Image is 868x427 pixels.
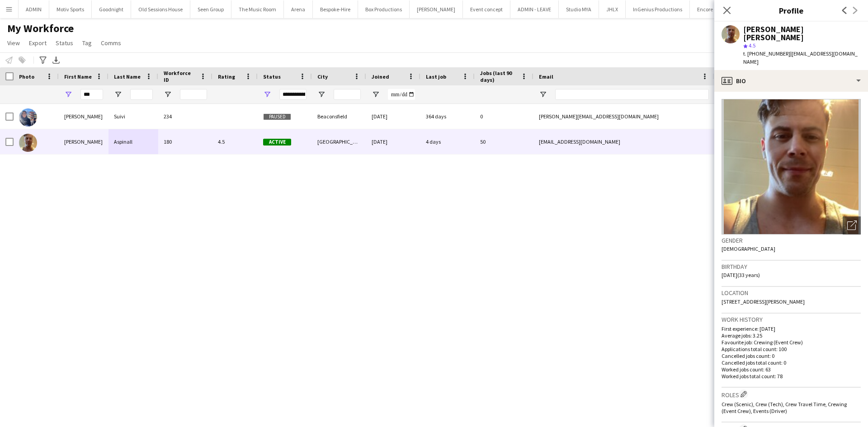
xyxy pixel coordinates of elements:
input: Email Filter Input [555,89,709,100]
button: Arena [284,0,313,18]
button: Open Filter Menu [317,90,325,99]
div: [PERSON_NAME] [PERSON_NAME] [743,25,861,42]
div: 180 [158,129,212,154]
span: Tag [82,39,92,47]
a: Comms [97,37,125,49]
button: Seen Group [190,0,231,18]
button: Open Filter Menu [164,90,172,99]
div: [GEOGRAPHIC_DATA] [312,129,366,154]
input: City Filter Input [334,89,361,100]
h3: Profile [714,5,868,16]
span: Status [56,39,73,47]
span: [DATE] (33 years) [722,272,760,278]
span: 4.5 [749,42,755,49]
div: Open photos pop-in [843,216,861,235]
span: Export [29,39,47,47]
div: Suivi [108,104,158,129]
input: First Name Filter Input [80,89,103,100]
span: View [7,39,20,47]
span: Comms [101,39,121,47]
p: Favourite job: Crewing (Event Crew) [722,339,861,346]
p: Worked jobs total count: 78 [722,373,861,380]
span: First Name [64,73,92,80]
div: Aspinall [108,129,158,154]
span: [DEMOGRAPHIC_DATA] [722,245,775,252]
button: JHLX [599,0,626,18]
h3: Birthday [722,263,861,271]
h3: Roles [722,389,861,399]
span: | [EMAIL_ADDRESS][DOMAIN_NAME] [743,50,858,65]
button: Open Filter Menu [372,90,380,99]
input: Workforce ID Filter Input [180,89,207,100]
div: 50 [475,129,533,154]
button: Open Filter Menu [114,90,122,99]
div: [DATE] [366,129,420,154]
div: [PERSON_NAME] [59,104,108,129]
h3: Work history [722,315,861,324]
div: 0 [475,104,533,129]
button: The Music Room [231,0,284,18]
div: 234 [158,104,212,129]
p: Applications total count: 100 [722,346,861,352]
a: Tag [79,37,95,49]
span: Jobs (last 90 days) [480,70,517,83]
span: My Workforce [7,22,74,35]
div: Beaconsfield [312,104,366,129]
a: Status [52,37,77,49]
span: t. [PHONE_NUMBER] [743,50,790,57]
input: Joined Filter Input [388,89,415,100]
span: [STREET_ADDRESS][PERSON_NAME] [722,298,805,305]
div: 364 days [420,104,475,129]
div: 4.5 [212,129,258,154]
button: Encore Global [690,0,736,18]
p: Cancelled jobs count: 0 [722,352,861,359]
button: ADMIN - LEAVE [510,0,559,18]
div: Bio [714,70,868,92]
button: Event concept [463,0,510,18]
button: Open Filter Menu [64,90,72,99]
button: Motiv Sports [49,0,92,18]
span: Active [263,139,291,145]
h3: Location [722,289,861,297]
span: Last Name [114,73,141,80]
a: View [4,37,24,49]
button: Studio MYA [559,0,599,18]
img: Jasmine Suivi [19,108,37,127]
app-action-btn: Export XLSX [51,55,61,66]
p: Cancelled jobs total count: 0 [722,359,861,366]
span: Email [539,73,553,80]
span: Photo [19,73,34,80]
h3: Gender [722,236,861,244]
button: Goodnight [92,0,131,18]
span: Status [263,73,281,80]
div: [PERSON_NAME] [59,129,108,154]
button: [PERSON_NAME] [410,0,463,18]
button: Box Productions [358,0,410,18]
p: Worked jobs count: 63 [722,366,861,373]
div: 4 days [420,129,475,154]
span: Joined [372,73,389,80]
p: First experience: [DATE] [722,325,861,332]
app-action-btn: Advanced filters [38,55,48,66]
img: Crew avatar or photo [722,99,861,235]
div: [DATE] [366,104,420,129]
button: InGenius Productions [626,0,690,18]
span: Workforce ID [164,70,196,83]
span: Paused [263,113,291,120]
button: Open Filter Menu [263,90,271,99]
img: Jason John Aspinall [19,134,37,152]
button: Open Filter Menu [539,90,547,99]
button: ADMIN [19,0,49,18]
div: [EMAIL_ADDRESS][DOMAIN_NAME] [533,129,714,154]
button: Old Sessions House [131,0,190,18]
button: Bespoke-Hire [313,0,358,18]
span: Crew (Scenic), Crew (Tech), Crew Travel Time, Crewing (Event Crew), Events (Driver) [722,401,847,414]
div: [PERSON_NAME][EMAIL_ADDRESS][DOMAIN_NAME] [533,104,714,129]
input: Last Name Filter Input [130,89,153,100]
p: Average jobs: 3.25 [722,332,861,339]
span: Last job [426,73,446,80]
span: Rating [218,73,235,80]
a: Export [25,37,50,49]
span: City [317,73,328,80]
